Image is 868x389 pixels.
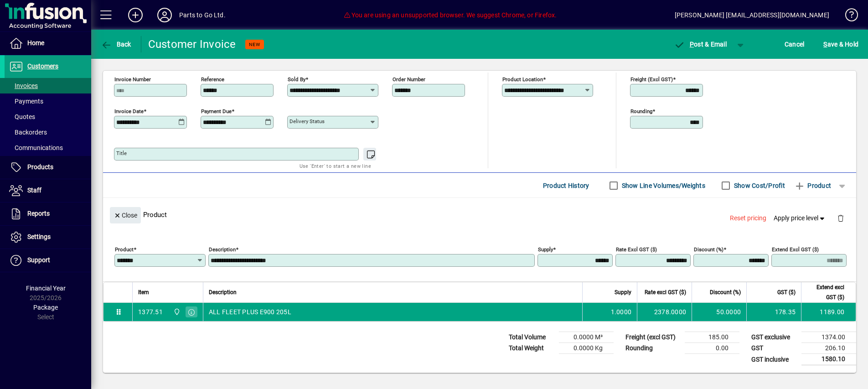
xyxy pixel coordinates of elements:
[209,287,237,297] span: Description
[249,41,260,47] span: NEW
[343,11,557,19] span: You are using an unsupported browser. We suggest Chrome, or Firefox.
[148,37,236,52] div: Customer Invoice
[801,332,856,343] td: 1374.00
[103,198,856,231] div: Product
[611,307,632,316] span: 1.0000
[5,202,91,225] a: Reports
[630,76,673,83] mat-label: Freight (excl GST)
[101,41,131,48] span: Back
[685,332,739,343] td: 185.00
[772,246,819,253] mat-label: Extend excl GST ($)
[543,178,589,193] span: Product History
[9,98,43,105] span: Payments
[201,108,232,114] mat-label: Payment due
[289,118,325,124] mat-label: Delivery status
[782,36,807,52] button: Cancel
[114,76,151,83] mat-label: Invoice number
[26,285,66,292] span: Financial Year
[5,32,91,55] a: Home
[114,108,144,114] mat-label: Invoice date
[121,7,150,23] button: Add
[5,124,91,140] a: Backorders
[785,37,805,52] span: Cancel
[821,36,861,52] button: Save & Hold
[9,82,38,89] span: Invoices
[823,41,827,48] span: S
[790,177,836,194] button: Product
[770,210,830,227] button: Apply price level
[138,307,163,316] div: 1377.51
[801,343,856,354] td: 206.10
[5,249,91,272] a: Support
[5,226,91,249] a: Settings
[27,256,50,264] span: Support
[114,208,137,223] span: Close
[747,332,801,343] td: GST exclusive
[710,287,741,297] span: Discount (%)
[115,246,134,253] mat-label: Product
[732,181,785,190] label: Show Cost/Profit
[201,76,224,83] mat-label: Reference
[823,37,858,52] span: ave & Hold
[538,246,553,253] mat-label: Supply
[794,178,831,193] span: Product
[9,144,63,151] span: Communications
[300,161,371,171] mat-hint: Use 'Enter' to start a new line
[615,287,631,297] span: Supply
[5,78,91,93] a: Invoices
[5,179,91,202] a: Staff
[504,343,559,354] td: Total Weight
[138,287,149,297] span: Item
[807,282,844,302] span: Extend excl GST ($)
[27,163,53,171] span: Products
[643,307,686,316] div: 2378.0000
[559,343,614,354] td: 0.0000 Kg
[116,150,127,156] mat-label: Title
[393,76,425,83] mat-label: Order number
[692,303,746,321] td: 50.0000
[675,8,829,22] div: [PERSON_NAME] [EMAIL_ADDRESS][DOMAIN_NAME]
[669,36,731,52] button: Post & Email
[209,307,291,316] span: ALL FLEET PLUS E900 205L
[27,62,58,70] span: Customers
[730,213,766,223] span: Reset pricing
[830,214,852,222] app-page-header-button: Delete
[33,304,58,311] span: Package
[209,246,236,253] mat-label: Description
[690,41,694,48] span: P
[621,332,685,343] td: Freight (excl GST)
[5,156,91,179] a: Products
[5,140,91,156] a: Communications
[645,287,686,297] span: Rate excl GST ($)
[621,343,685,354] td: Rounding
[777,287,796,297] span: GST ($)
[27,233,51,240] span: Settings
[726,210,770,227] button: Reset pricing
[830,207,852,229] button: Delete
[674,41,727,48] span: ost & Email
[694,246,723,253] mat-label: Discount (%)
[98,36,134,52] button: Back
[616,246,657,253] mat-label: Rate excl GST ($)
[801,354,856,365] td: 1580.10
[9,113,35,120] span: Quotes
[5,93,91,109] a: Payments
[108,211,143,219] app-page-header-button: Close
[110,207,141,223] button: Close
[801,303,856,321] td: 1189.00
[502,76,543,83] mat-label: Product location
[838,2,857,31] a: Knowledge Base
[747,343,801,354] td: GST
[774,213,827,223] span: Apply price level
[630,108,652,114] mat-label: Rounding
[504,332,559,343] td: Total Volume
[685,343,739,354] td: 0.00
[27,39,44,47] span: Home
[150,7,179,23] button: Profile
[620,181,705,190] label: Show Line Volumes/Weights
[539,177,593,194] button: Product History
[559,332,614,343] td: 0.0000 M³
[27,187,41,194] span: Staff
[9,129,47,136] span: Backorders
[5,109,91,124] a: Quotes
